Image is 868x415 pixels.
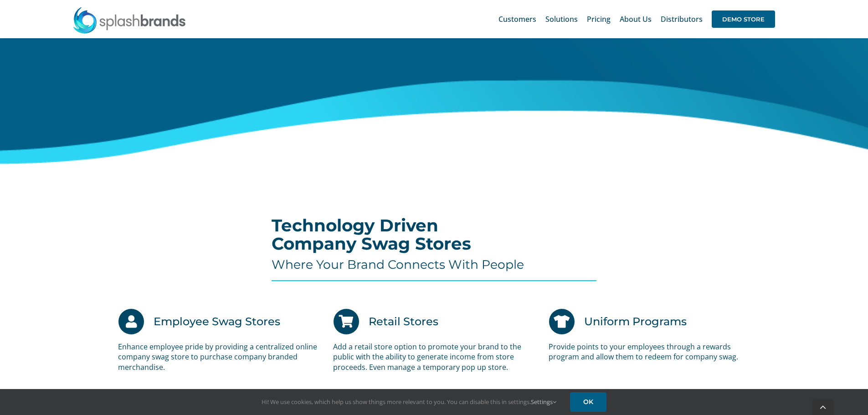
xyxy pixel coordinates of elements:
[333,342,534,372] p: Add a retail store option to promote your brand to the public with the ability to generate income...
[72,6,186,34] img: SplashBrands.com Logo
[498,15,536,23] span: Customers
[712,10,775,28] span: DEMO STORE
[272,257,596,272] h4: Where Your Brand Connects With People
[262,398,556,406] span: Hi! We use cookies, which help us show things more relevant to you. You can disable this in setti...
[661,15,703,23] span: Distributors
[712,5,775,34] a: DEMO STORE
[661,5,703,34] a: Distributors
[272,216,596,253] h2: Technology Driven Company Swag Stores
[584,308,687,335] h3: Uniform Programs
[570,392,606,412] a: OK
[549,342,750,362] p: Provide points to your employees through a rewards program and allow them to redeem for company s...
[620,15,652,23] span: About Us
[498,5,536,34] a: Customers
[587,15,611,23] span: Pricing
[118,342,319,372] p: Enhance employee pride by providing a centralized online company swag store to purchase company b...
[531,398,556,406] a: Settings
[587,5,611,34] a: Pricing
[498,5,775,34] nav: Main Menu Sticky
[154,308,280,335] h3: Employee Swag Stores
[545,15,578,23] span: Solutions
[369,308,438,335] h3: Retail Stores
